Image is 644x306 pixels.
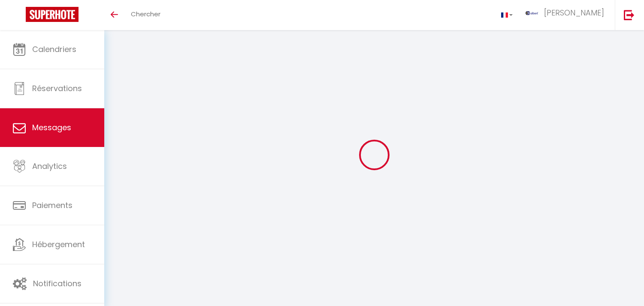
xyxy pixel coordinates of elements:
span: Chercher [131,9,160,18]
span: Paiements [32,200,73,211]
span: Réservations [32,83,82,94]
span: Analytics [32,161,67,171]
span: Messages [32,122,71,133]
span: Calendriers [32,44,76,55]
img: ... [526,11,538,15]
img: logout [624,9,635,20]
span: Notifications [33,278,82,289]
span: Hébergement [32,239,85,250]
span: [PERSON_NAME] [544,7,604,18]
img: Super Booking [26,7,79,22]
